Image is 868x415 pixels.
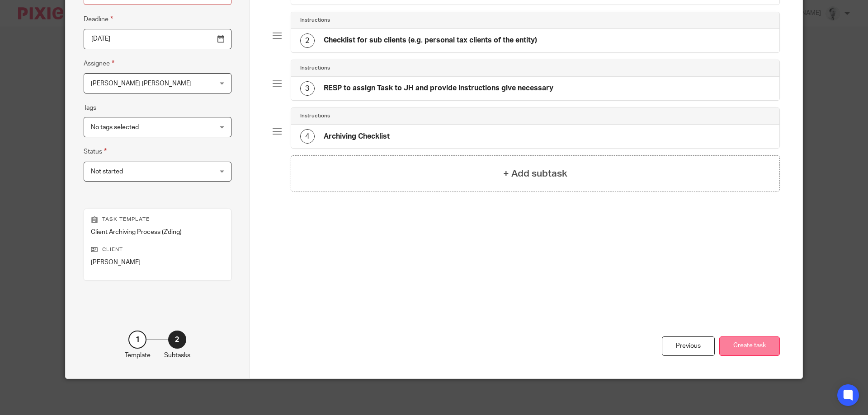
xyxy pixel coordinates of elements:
[91,258,224,267] p: [PERSON_NAME]
[125,351,151,360] p: Template
[300,33,315,48] div: 2
[719,336,780,356] button: Create task
[164,351,190,360] p: Subtasks
[91,228,224,237] p: Client Archiving Process (Z'ding)
[324,132,390,141] h4: Archiving Checklist
[300,65,330,72] h4: Instructions
[84,146,107,157] label: Status
[84,29,231,49] input: Pick a date
[300,112,330,120] h4: Instructions
[84,14,113,24] label: Deadline
[91,246,224,253] p: Client
[91,168,123,175] span: Not started
[128,331,146,349] div: 1
[300,129,315,144] div: 4
[300,81,315,96] div: 3
[84,58,114,69] label: Assignee
[91,124,139,131] span: No tags selected
[91,216,224,223] p: Task template
[84,103,96,112] label: Tags
[324,36,537,45] h4: Checklist for sub clients (e.g. personal tax clients of the entity)
[168,331,186,349] div: 2
[300,17,330,24] h4: Instructions
[91,80,192,87] span: [PERSON_NAME] [PERSON_NAME]
[503,167,567,181] h4: + Add subtask
[324,84,553,93] h4: RESP to assign Task to JH and provide instructions give necessary
[662,336,715,356] div: Previous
